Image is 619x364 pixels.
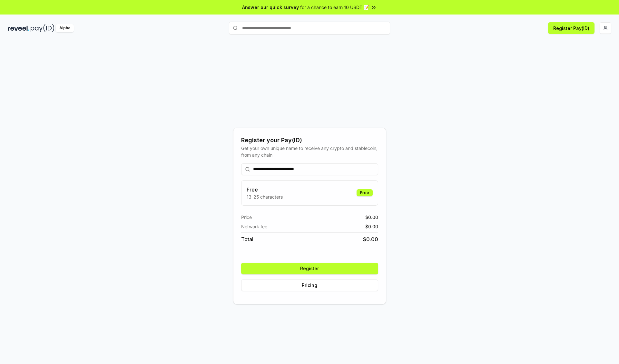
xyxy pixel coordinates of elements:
[247,186,283,193] h3: Free
[365,214,378,221] span: $ 0.00
[365,223,378,230] span: $ 0.00
[241,235,253,243] span: Total
[357,189,373,196] div: Free
[8,24,29,32] img: reveel_dark
[300,4,369,11] span: for a chance to earn 10 USDT 📝
[241,145,378,158] div: Get your own unique name to receive any crypto and stablecoin, from any chain
[241,263,378,274] button: Register
[241,136,378,145] div: Register your Pay(ID)
[56,24,74,32] div: Alpha
[241,223,267,230] span: Network fee
[31,24,54,32] img: pay_id
[363,235,378,243] span: $ 0.00
[241,280,378,291] button: Pricing
[241,214,252,221] span: Price
[242,4,299,11] span: Answer our quick survey
[247,193,283,200] p: 13-25 characters
[548,22,594,34] button: Register Pay(ID)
